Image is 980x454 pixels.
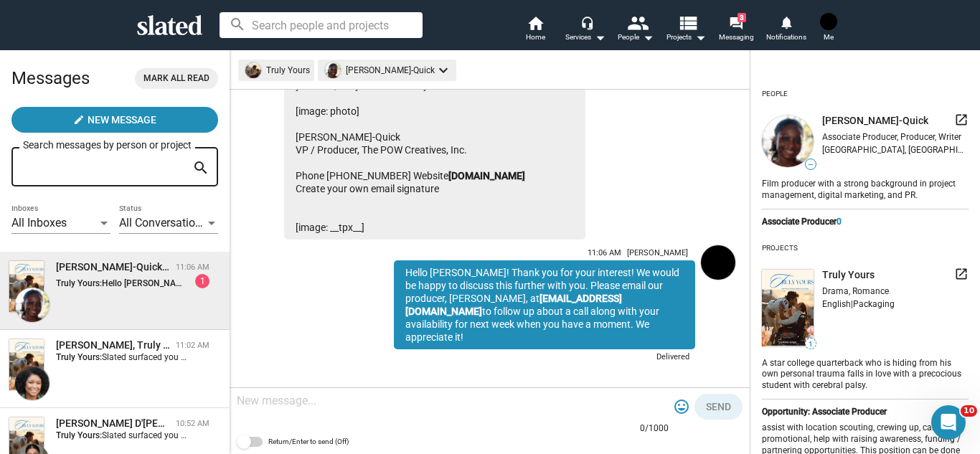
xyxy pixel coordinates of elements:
[961,405,977,417] span: 10
[640,423,669,435] mat-hint: 0/1000
[11,107,218,133] button: New Message
[394,260,695,349] div: Hello [PERSON_NAME]! Thank you for your interest! We would be happy to discuss this further with ...
[176,263,209,272] time: 11:06 AM
[931,405,966,440] iframe: Intercom live chat
[9,261,44,312] img: Truly Yours
[729,16,743,29] mat-icon: forum
[318,60,456,81] mat-chip: [PERSON_NAME]-Quick
[954,113,969,127] mat-icon: launch
[811,10,846,47] button: Jessica FrewMe
[762,355,969,392] div: A star college quarterback who is hiding from his own personal trauma falls in love with a precoc...
[11,216,67,230] span: All Inboxes
[394,349,695,367] div: Delivered
[143,71,209,86] span: Mark all read
[527,14,544,32] mat-icon: home
[761,14,811,46] a: Notifications
[56,339,170,352] div: Kathy-Ann Hart, Truly Yours
[526,29,545,46] span: Home
[627,12,648,33] mat-icon: people
[822,299,851,309] span: English
[88,107,156,133] span: New Message
[661,14,711,46] button: Projects
[176,419,209,428] time: 10:52 AM
[762,84,788,104] div: People
[706,394,731,420] span: Send
[822,145,969,155] div: [GEOGRAPHIC_DATA], [GEOGRAPHIC_DATA], [GEOGRAPHIC_DATA]
[851,299,853,309] span: |
[677,12,698,33] mat-icon: view_list
[220,12,423,38] input: Search people and projects
[711,14,761,46] a: 3Messaging
[15,366,50,400] img: Kathy-Ann Hart
[268,433,349,450] span: Return/Enter to send (Off)
[588,248,621,257] span: 11:06 AM
[762,238,798,258] div: Projects
[11,61,90,95] h2: Messages
[56,352,102,362] strong: Truly Yours:
[738,13,746,22] span: 3
[779,15,793,29] mat-icon: notifications
[435,62,452,79] mat-icon: keyboard_arrow_down
[56,278,102,288] strong: Truly Yours:
[806,340,816,349] span: 1
[820,13,837,30] img: Jessica Frew
[762,407,969,417] div: Opportunity: Associate Producer
[954,267,969,281] mat-icon: launch
[102,352,783,362] span: Slated surfaced you as a match for my project, Truly Yours. I would love to share more details wi...
[639,29,656,46] mat-icon: arrow_drop_down
[448,170,525,181] a: [DOMAIN_NAME]
[766,29,806,46] span: Notifications
[853,299,895,309] span: Packaging
[762,176,969,202] div: Film producer with a strong background in project management, digital marketing, and PR.
[822,132,969,142] div: Associate Producer, Producer, Writer
[192,157,209,179] mat-icon: search
[673,398,690,415] mat-icon: tag_faces
[560,14,611,46] button: Services
[135,68,218,89] button: Mark all read
[591,29,608,46] mat-icon: arrow_drop_down
[119,216,207,230] span: All Conversations
[565,29,606,46] div: Services
[762,217,969,227] div: Associate Producer
[56,417,170,430] div: Toni D'Antonio, Truly Yours
[762,115,814,167] img: undefined
[822,268,875,282] span: Truly Yours
[580,16,593,29] mat-icon: headset_mic
[102,430,783,440] span: Slated surfaced you as a match for my project, Truly Yours. I would love to share more details wi...
[627,248,688,257] span: [PERSON_NAME]
[611,14,661,46] button: People
[694,394,743,420] button: Send
[701,245,735,280] img: Jessica Frew
[510,14,560,46] a: Home
[824,29,834,46] span: Me
[762,270,814,346] img: undefined
[195,274,209,288] div: 1
[618,29,654,46] div: People
[719,29,754,46] span: Messaging
[56,430,102,440] strong: Truly Yours:
[9,339,44,390] img: Truly Yours
[806,161,816,169] span: —
[325,62,341,78] img: undefined
[73,114,85,126] mat-icon: create
[692,29,709,46] mat-icon: arrow_drop_down
[176,341,209,350] time: 11:02 AM
[405,293,622,317] a: [EMAIL_ADDRESS][DOMAIN_NAME]
[822,286,889,296] span: Drama, Romance
[822,114,928,128] span: [PERSON_NAME]-Quick
[698,242,738,370] a: Jessica Frew
[837,217,842,227] span: 0
[666,29,706,46] span: Projects
[15,288,50,322] img: Bianca Garrison-Quick
[56,260,170,274] div: Bianca Garrison-Quick, Truly Yours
